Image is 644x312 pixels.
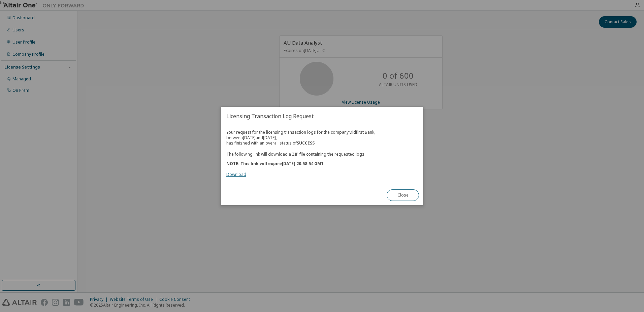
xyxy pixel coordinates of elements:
[387,190,419,201] button: Close
[226,130,418,177] div: Your request for the licensing transaction logs for the company Midfirst Bank , between [DATE] an...
[226,151,418,157] p: The following link will download a ZIP file containing the requested logs.
[226,161,324,167] b: NOTE: This link will expire [DATE] 20:58:54 GMT
[221,107,423,126] h2: Licensing Transaction Log Request
[297,140,315,146] b: SUCCESS
[226,172,246,178] a: Download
